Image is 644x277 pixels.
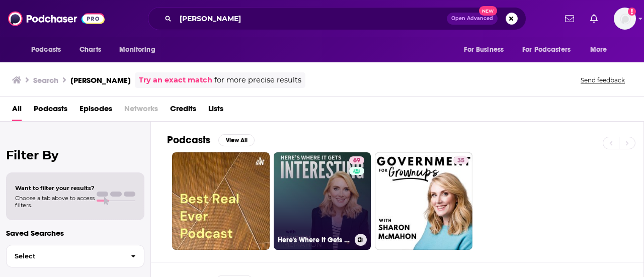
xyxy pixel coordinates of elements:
[12,101,22,121] a: All
[479,6,497,16] span: New
[590,43,607,57] span: More
[24,40,74,59] button: open menu
[170,101,196,121] a: Credits
[586,10,602,27] a: Show notifications dropdown
[119,43,155,57] span: Monitoring
[124,101,158,121] span: Networks
[522,43,571,57] span: For Podcasters
[6,228,144,238] p: Saved Searches
[15,184,95,192] span: Want to filter your results?
[79,43,101,57] span: Charts
[353,156,360,166] span: 69
[6,148,144,162] h2: Filter By
[561,10,578,27] a: Show notifications dropdown
[349,156,364,164] a: 69
[73,40,107,59] a: Charts
[31,43,61,57] span: Podcasts
[8,9,105,28] img: Podchaser - Follow, Share and Rate Podcasts
[214,74,301,86] span: for more precise results
[148,7,526,30] div: Search podcasts, credits, & more...
[447,13,498,25] button: Open AdvancedNew
[70,75,131,85] h3: [PERSON_NAME]
[516,40,585,59] button: open menu
[274,152,371,250] a: 69Here's Where It Gets Interesting
[453,156,468,164] a: 35
[208,101,223,121] a: Lists
[614,8,636,30] span: Logged in as ShannonHennessey
[6,245,144,267] button: Select
[79,101,112,121] a: Episodes
[15,195,95,209] span: Choose a tab above to access filters.
[583,40,620,59] button: open menu
[464,43,504,57] span: For Business
[34,101,67,121] a: Podcasts
[33,75,58,85] h3: Search
[218,134,255,146] button: View All
[7,253,123,259] span: Select
[278,236,351,244] h3: Here's Where It Gets Interesting
[176,11,447,27] input: Search podcasts, credits, & more...
[457,40,516,59] button: open menu
[457,156,464,166] span: 35
[614,8,636,30] img: User Profile
[139,74,212,86] a: Try an exact match
[578,76,628,84] button: Send feedback
[614,8,636,30] button: Show profile menu
[375,152,472,250] a: 35
[112,40,168,59] button: open menu
[167,134,210,146] h2: Podcasts
[628,8,636,16] svg: Add a profile image
[167,134,255,146] a: PodcastsView All
[451,16,493,21] span: Open Advanced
